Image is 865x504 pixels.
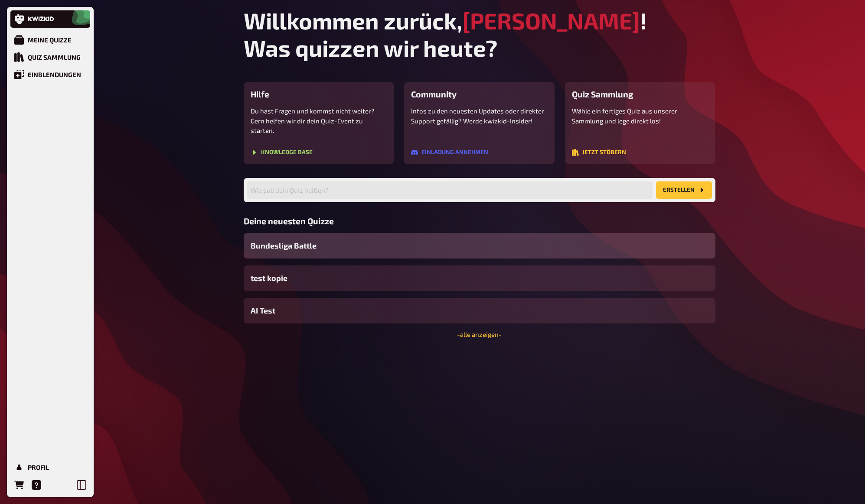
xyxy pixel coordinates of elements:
[244,216,715,226] h3: Deine neuesten Quizze
[10,459,90,476] a: Profil
[28,71,81,78] div: Einblendungen
[572,89,708,99] h3: Quiz Sammlung
[572,106,708,126] p: Wähle ein fertiges Quiz aus unserer Sammlung und lege direkt los!
[411,89,548,99] h3: Community
[28,36,72,44] div: Meine Quizze
[251,106,387,136] p: Du hast Fragen und kommst nicht weiter? Gern helfen wir dir dein Quiz-Event zu starten.
[28,463,49,471] div: Profil
[244,265,715,291] a: test kopie
[251,272,287,284] span: test kopie
[10,476,28,494] a: Bestellungen
[411,149,488,156] button: Einladung annehmen
[251,305,275,317] span: AI Test
[251,149,313,156] button: Knowledge Base
[10,31,90,48] a: Meine Quizze
[244,7,715,61] h1: Willkommen zurück, ! Was quizzen wir heute?
[411,106,548,126] p: Infos zu den neuesten Updates oder direkter Support gefällig? Werde kwizkid-Insider!
[251,149,313,157] a: Knowledge Base
[411,149,488,157] a: Einladung annehmen
[656,181,712,199] button: Erstellen
[28,53,81,61] div: Quiz Sammlung
[244,233,715,258] a: Bundesliga Battle
[572,149,626,157] a: Jetzt stöbern
[457,330,502,338] a: -alle anzeigen-
[462,7,640,34] span: [PERSON_NAME]
[10,48,90,66] a: Quiz Sammlung
[572,149,626,156] button: Jetzt stöbern
[247,181,653,199] input: Wie soll dein Quiz heißen?
[10,66,90,83] a: Einblendungen
[244,298,715,323] a: AI Test
[251,89,387,99] h3: Hilfe
[251,240,317,252] span: Bundesliga Battle
[28,476,45,494] a: Hilfe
